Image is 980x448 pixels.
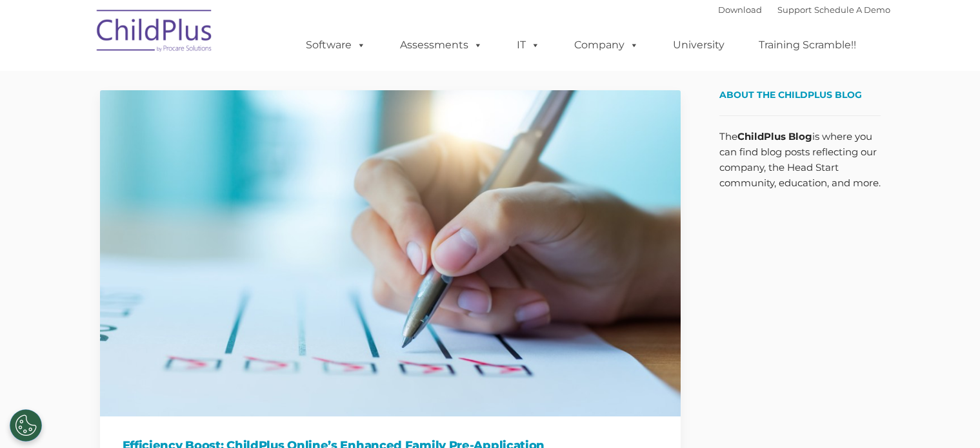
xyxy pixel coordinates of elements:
[660,32,737,58] a: University
[746,32,869,58] a: Training Scramble!!
[719,89,862,101] span: About the ChildPlus Blog
[814,5,890,15] a: Schedule A Demo
[387,32,495,58] a: Assessments
[90,1,219,65] img: ChildPlus by Procare Solutions
[561,32,652,58] a: Company
[718,5,762,15] a: Download
[10,409,42,442] button: Cookies Settings
[100,90,681,416] img: Efficiency Boost: ChildPlus Online's Enhanced Family Pre-Application Process - Streamlining Appli...
[737,130,812,142] strong: ChildPlus Blog
[293,32,379,58] a: Software
[777,5,812,15] a: Support
[504,32,553,58] a: IT
[718,5,890,15] font: |
[719,129,881,191] p: The is where you can find blog posts reflecting our company, the Head Start community, education,...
